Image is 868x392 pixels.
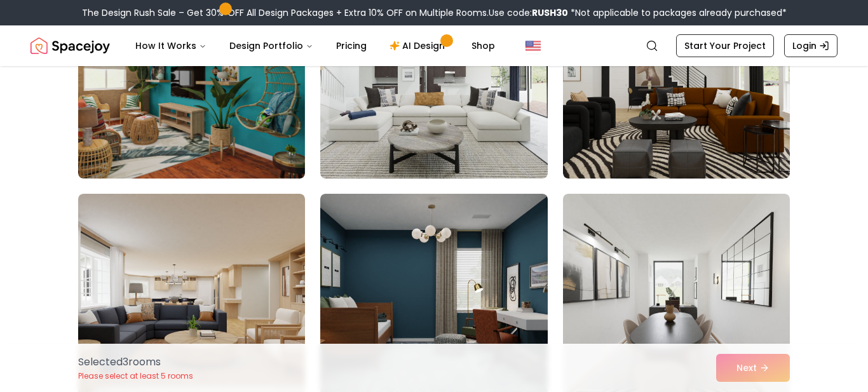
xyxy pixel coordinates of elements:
[532,6,568,19] b: RUSH30
[31,33,110,58] img: Spacejoy Logo
[125,33,505,58] nav: Main
[82,6,787,19] div: The Design Rush Sale – Get 30% OFF All Design Packages + Extra 10% OFF on Multiple Rooms.
[784,34,837,57] a: Login
[461,33,505,58] a: Shop
[78,355,193,370] p: Selected 3 room s
[326,33,377,58] a: Pricing
[568,6,787,19] span: *Not applicable to packages already purchased*
[526,38,541,53] img: United States
[676,34,774,57] a: Start Your Project
[78,371,193,381] p: Please select at least 5 rooms
[379,33,459,58] a: AI Design
[219,33,323,58] button: Design Portfolio
[31,33,110,58] a: Spacejoy
[125,33,217,58] button: How It Works
[489,6,568,19] span: Use code:
[31,25,837,66] nav: Global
